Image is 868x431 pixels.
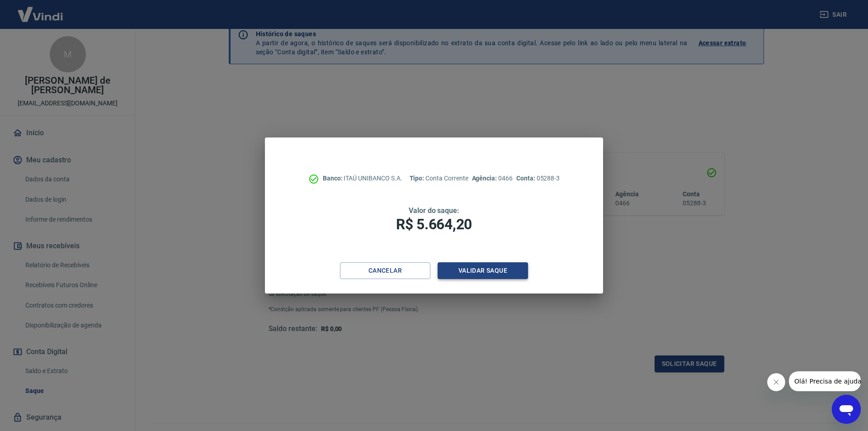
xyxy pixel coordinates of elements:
[438,262,528,279] button: Validar saque
[789,371,861,391] iframe: Mensagem da empresa
[323,175,344,182] span: Banco:
[409,206,459,215] span: Valor do saque:
[516,175,537,182] span: Conta:
[410,175,426,182] span: Tipo:
[410,174,468,183] p: Conta Corrente
[472,175,499,182] span: Agência:
[5,6,76,14] span: Olá! Precisa de ajuda?
[396,216,472,233] span: R$ 5.664,20
[767,373,785,391] iframe: Fechar mensagem
[516,174,560,183] p: 05288-3
[832,395,861,424] iframe: Botão para abrir a janela de mensagens
[323,174,402,183] p: ITAÚ UNIBANCO S.A.
[340,262,430,279] button: Cancelar
[472,174,513,183] p: 0466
